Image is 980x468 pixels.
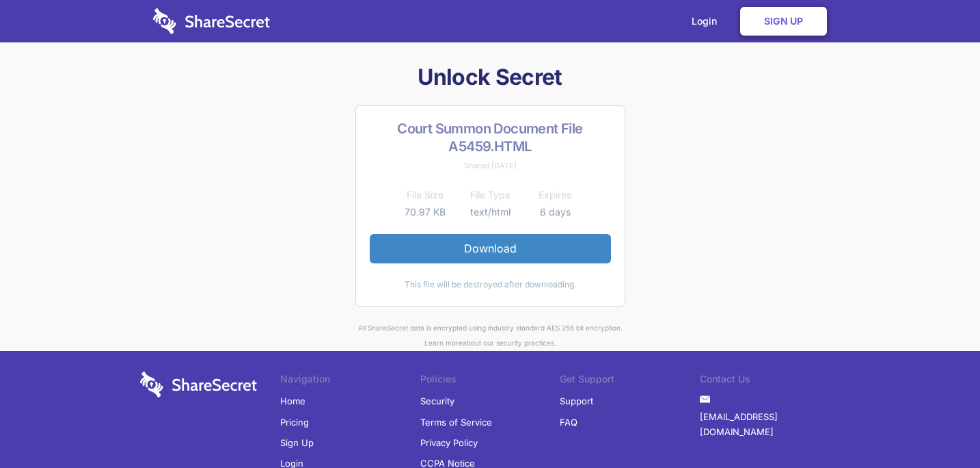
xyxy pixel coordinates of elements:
[424,339,463,347] a: Learn more
[393,204,458,220] td: 70.97 KB
[280,412,309,432] a: Pricing
[370,234,611,263] a: Download
[523,187,588,203] th: Expires
[370,158,611,173] div: Shared [DATE]
[135,320,845,351] div: All ShareSecret data is encrypted using industry standard AES 256 bit encryption. about our secur...
[280,391,305,411] a: Home
[560,391,593,411] a: Support
[458,204,523,220] td: text/html
[370,277,611,292] div: This file will be destroyed after downloading.
[153,8,270,34] img: logo-wordmark-white-trans-d4663122ce5f474addd5e946df7df03e33cb6a1c49d2221995e7729f52c070b2.svg
[458,187,523,203] th: File Type
[700,372,840,391] li: Contact Us
[740,7,827,36] a: Sign Up
[135,63,845,92] h1: Unlock Secret
[420,432,478,453] a: Privacy Policy
[420,391,454,411] a: Security
[420,412,492,432] a: Terms of Service
[393,187,458,203] th: File Size
[140,372,257,398] img: logo-wordmark-white-trans-d4663122ce5f474addd5e946df7df03e33cb6a1c49d2221995e7729f52c070b2.svg
[523,204,588,220] td: 6 days
[370,120,611,155] h2: Court Summon Document File A5459.HTML
[280,432,314,453] a: Sign Up
[420,372,560,391] li: Policies
[280,372,420,391] li: Navigation
[560,412,577,432] a: FAQ
[700,406,840,443] a: [EMAIL_ADDRESS][DOMAIN_NAME]
[560,372,700,391] li: Get Support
